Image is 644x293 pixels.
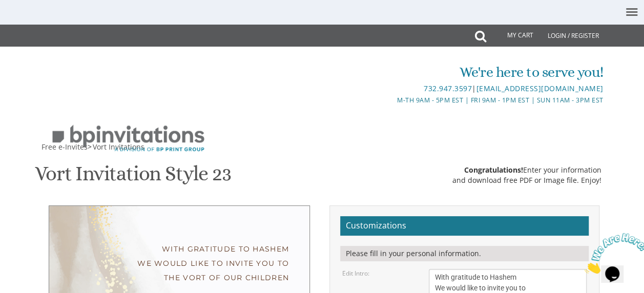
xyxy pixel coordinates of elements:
[40,117,216,160] img: BP Invitation Loft
[452,165,601,175] div: Enter your information
[35,162,231,193] h1: Vort Invitation Style 23
[543,25,604,47] a: Login / Register
[424,83,472,93] a: 732.947.3597
[342,269,369,278] label: Edit Intro:
[228,95,603,106] div: M-Th 9am - 5pm EST | Fri 9am - 1pm EST | Sun 11am - 3pm EST
[228,62,603,82] div: We're here to serve you!
[340,246,589,261] div: Please fill in your personal information.
[464,165,523,175] span: Congratulations!
[228,82,603,95] div: |
[452,175,601,185] div: and download free PDF or Image file. Enjoy!
[4,4,68,45] img: Chat attention grabber
[485,26,541,46] a: My Cart
[70,242,289,285] div: With gratitude to Hashem We would like to invite you to The vort of our children
[580,229,644,278] iframe: chat widget
[340,216,589,236] h2: Customizations
[476,83,604,93] a: [EMAIL_ADDRESS][DOMAIN_NAME]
